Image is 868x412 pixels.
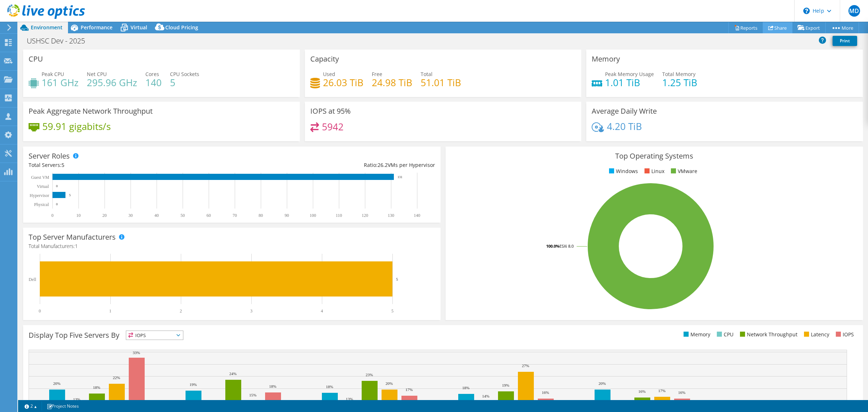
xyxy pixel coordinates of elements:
tspan: ESXi 8.0 [559,243,574,249]
h3: IOPS at 95% [310,107,351,115]
h4: 1.01 TiB [605,79,654,87]
text: 16% [542,390,549,395]
text: 50 [180,213,185,218]
text: 3 [250,308,252,314]
text: 5 [69,193,71,197]
a: Reports [728,22,763,33]
text: Physical [34,202,49,207]
span: 5 [61,161,64,168]
span: CPU Sockets [170,71,199,77]
text: 18% [269,384,276,388]
text: 4 [321,308,323,314]
text: Hypervisor [30,193,49,198]
h4: 5 [170,79,199,87]
text: Virtual [37,184,49,189]
text: 20 [102,213,107,218]
text: 19% [502,383,509,387]
a: Project Notes [42,402,84,411]
h4: 26.03 TiB [323,79,363,87]
span: IOPS [126,331,183,340]
h3: Peak Aggregate Network Throughput [29,107,153,115]
h3: Top Operating Systems [451,152,858,160]
text: Dell [29,277,36,282]
text: 0 [51,213,54,218]
text: 27% [522,363,529,368]
text: 18% [462,386,469,390]
text: 131 [397,175,403,179]
text: 20% [53,381,60,386]
h4: 1.25 TiB [662,79,697,87]
span: Performance [81,24,112,31]
span: Total [421,71,433,77]
text: 16% [678,390,685,395]
text: 120 [362,213,368,218]
text: 14% [482,394,489,398]
h4: Total Manufacturers: [29,242,435,250]
span: Cores [145,71,159,77]
h3: Average Daily Write [592,107,657,115]
text: 20% [386,381,393,386]
text: 5 [391,308,393,314]
text: 10 [76,213,81,218]
text: 0 [56,202,58,206]
text: 23% [366,373,373,377]
span: Net CPU [87,71,107,77]
text: 24% [229,371,237,376]
h3: Memory [592,55,620,63]
text: 80 [259,213,263,218]
h4: 59.91 gigabits/s [42,122,111,130]
text: 1 [109,308,111,314]
span: 26.2 [378,161,388,168]
text: 40 [154,213,159,218]
li: Memory [682,331,710,339]
text: 130 [388,213,394,218]
div: Total Servers: [29,161,232,169]
text: 17% [658,388,665,393]
text: 110 [336,213,342,218]
h3: Server Roles [29,152,70,160]
li: CPU [715,331,733,339]
li: VMware [669,167,697,175]
text: 20% [599,381,606,386]
span: Cloud Pricing [165,24,198,31]
text: 0 [56,184,58,188]
h1: USHSC Dev - 2025 [24,37,96,45]
span: Environment [31,24,63,31]
h4: 161 GHz [42,79,78,87]
h4: 140 [145,79,162,87]
a: Share [763,22,792,33]
text: 100 [310,213,316,218]
span: Peak CPU [42,71,64,77]
text: Guest VM [31,175,49,180]
h3: Capacity [310,55,339,63]
text: 140 [414,213,420,218]
a: Export [792,22,826,33]
span: Peak Memory Usage [605,71,654,77]
text: 16% [638,389,646,394]
text: 18% [326,384,333,389]
li: Network Throughput [738,331,797,339]
text: 15% [249,393,256,397]
h4: 295.96 GHz [87,79,137,87]
text: 13% [346,397,353,401]
span: MD [848,5,860,17]
a: Print [833,36,857,46]
h4: 4.20 TiB [607,122,642,130]
text: 33% [133,350,140,355]
a: More [825,22,859,33]
text: 70 [233,213,237,218]
span: Used [323,71,335,77]
h3: CPU [29,55,43,63]
span: Total Memory [662,71,695,77]
div: Ratio: VMs per Hypervisor [232,161,435,169]
tspan: 100.0% [546,243,559,249]
text: 19% [190,382,197,387]
text: 17% [405,387,413,392]
text: 60 [207,213,211,218]
h4: 5942 [322,123,344,131]
text: 22% [113,375,120,380]
svg: \n [803,8,810,14]
text: 0 [39,308,41,314]
text: 90 [285,213,289,218]
li: Latency [802,331,829,339]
